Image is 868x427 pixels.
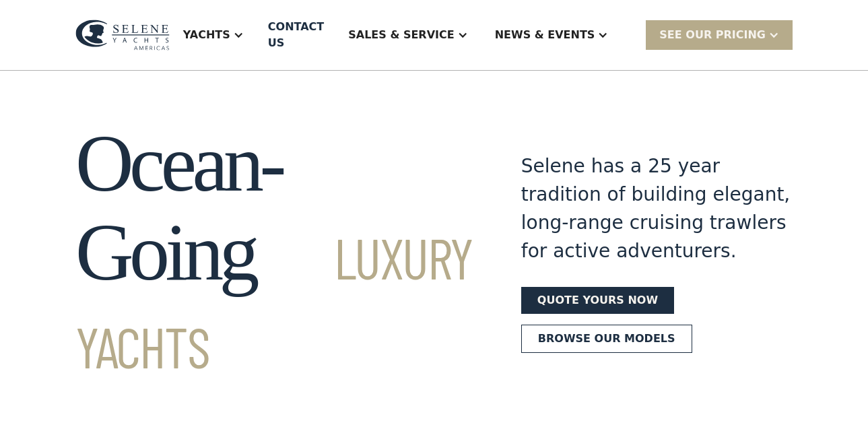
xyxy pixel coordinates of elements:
div: Sales & Service [348,27,454,43]
img: logo [75,20,170,51]
div: Selene has a 25 year tradition of building elegant, long-range cruising trawlers for active adven... [521,152,793,265]
div: Yachts [183,27,230,43]
div: Sales & Service [335,8,481,62]
div: SEE Our Pricing [659,27,766,43]
a: Quote yours now [521,287,674,314]
div: News & EVENTS [495,27,595,43]
h1: Ocean-Going [75,119,473,386]
div: Yachts [170,8,257,62]
div: Contact US [268,19,324,51]
span: Luxury Yachts [75,223,473,380]
div: News & EVENTS [481,8,622,62]
div: SEE Our Pricing [646,20,793,49]
a: Browse our models [521,325,692,353]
